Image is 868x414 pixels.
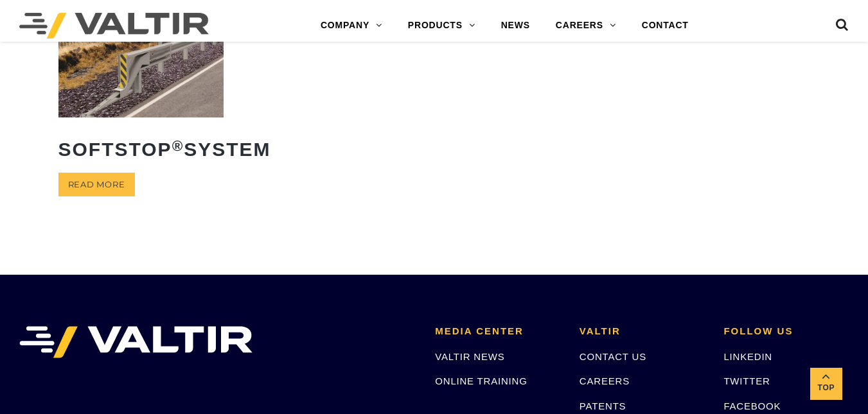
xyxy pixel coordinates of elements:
a: LINKEDIN [723,351,772,362]
h2: SoftStop System [58,129,224,169]
a: TWITTER [723,375,770,386]
a: FACEBOOK [723,401,781,411]
a: PRODUCTS [395,13,488,39]
a: Top [810,368,842,400]
h2: FOLLOW US [723,326,849,337]
img: Valtir [19,13,209,39]
a: CAREERS [543,13,629,39]
a: PATENTS [580,401,626,411]
a: NEWS [488,13,543,39]
h2: VALTIR [580,326,705,337]
h2: MEDIA CENTER [435,326,560,337]
span: Top [810,381,842,395]
a: CAREERS [580,375,630,386]
a: CONTACT [629,13,702,39]
a: Read more about “SoftStop® System” [58,173,135,196]
a: SoftStop®System [58,13,224,169]
a: COMPANY [308,13,395,39]
a: ONLINE TRAINING [435,375,527,386]
img: VALTIR [19,326,252,358]
img: SoftStop System End Terminal [58,13,224,117]
a: CONTACT US [580,351,646,362]
a: VALTIR NEWS [435,351,504,362]
sup: ® [172,138,184,154]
